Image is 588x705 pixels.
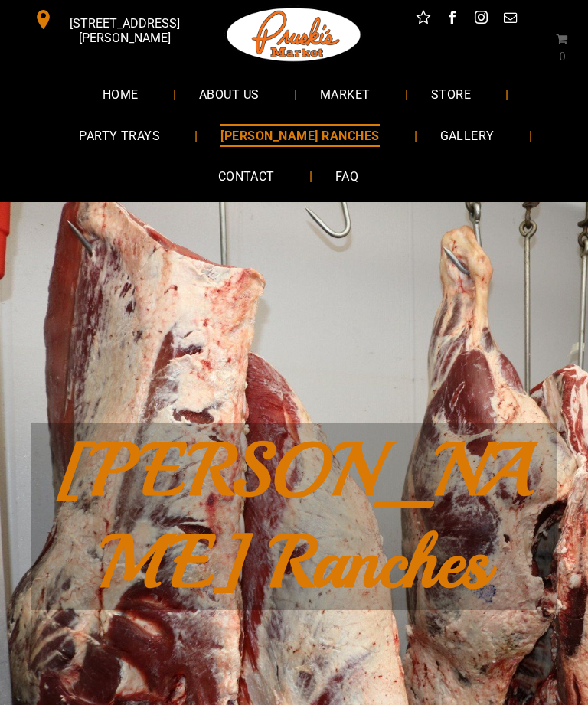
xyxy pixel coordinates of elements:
span: 0 [559,49,565,61]
a: email [501,8,521,31]
span: [STREET_ADDRESS][PERSON_NAME] [56,8,194,53]
a: CONTACT [195,156,298,197]
a: [STREET_ADDRESS][PERSON_NAME] [23,8,195,31]
a: PARTY TRAYS [56,115,183,155]
a: Social network [413,8,433,31]
a: ABOUT US [176,74,283,115]
a: STORE [408,74,494,115]
a: FAQ [312,156,381,197]
a: instagram [472,8,492,31]
a: HOME [80,74,162,115]
a: [PERSON_NAME] RANCHES [198,115,402,155]
a: MARKET [297,74,394,115]
a: GALLERY [417,115,518,155]
a: facebook [443,8,462,31]
span: [PERSON_NAME] Ranches [57,425,531,609]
